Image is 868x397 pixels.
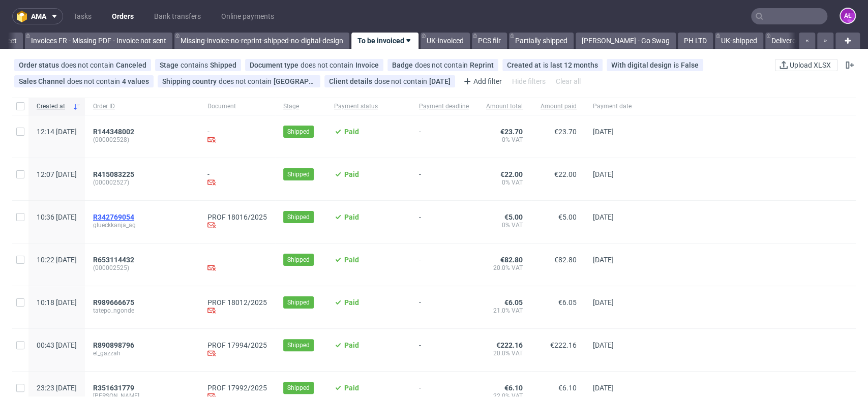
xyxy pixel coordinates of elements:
[509,33,574,49] a: Partially shipped
[504,298,523,307] span: €6.05
[470,61,494,69] div: Reprint
[287,383,310,392] span: Shipped
[93,128,134,136] span: R144348002
[485,349,523,357] span: 20.0% VAT
[374,77,429,85] span: dose not contain
[207,213,267,221] a: PROF 18016/2025
[593,213,614,221] span: [DATE]
[419,128,469,145] span: -
[344,170,359,178] span: Paid
[485,307,523,315] span: 21.0% VAT
[419,256,469,273] span: -
[611,61,674,69] span: With digital design
[93,170,134,178] span: R415083225
[93,128,136,136] a: R144348002
[593,128,614,136] span: [DATE]
[788,62,833,69] span: Upload XLSX
[31,13,46,20] span: ama
[37,256,77,264] span: 10:22 [DATE]
[106,8,140,24] a: Orders
[93,349,191,357] span: el_gazzah
[344,341,359,349] span: Paid
[37,298,77,307] span: 10:18 [DATE]
[210,61,236,69] div: Shipped
[543,61,550,69] span: is
[93,178,191,187] span: (000002527)
[122,77,149,85] div: 4 values
[344,256,359,264] span: Paid
[25,33,172,49] a: Invoices FR - Missing PDF - Invoice not sent
[841,9,855,23] figcaption: AŁ
[148,8,207,24] a: Bank transfers
[93,341,136,349] a: R890898796
[392,61,415,69] span: Badge
[37,128,77,136] span: 12:14 [DATE]
[674,61,681,69] span: is
[93,221,191,229] span: glueckkanja_ag
[355,61,379,69] div: Invoice
[274,77,316,85] div: [GEOGRAPHIC_DATA]
[472,33,507,49] a: PCS filr
[415,61,470,69] span: does not contain
[287,298,310,307] span: Shipped
[207,384,267,392] a: PROF 17992/2025
[558,384,577,392] span: €6.10
[174,33,349,49] a: Missing-invoice-no-reprint-shipped-no-digital-design
[207,298,267,307] a: PROF 18012/2025
[93,170,136,178] a: R415083225
[329,77,374,85] span: Client details
[504,384,523,392] span: €6.10
[93,213,134,221] span: R342769054
[344,384,359,392] span: Paid
[17,11,31,22] img: logo
[550,61,598,69] div: last 12 months
[160,61,181,69] span: Stage
[485,136,523,144] span: 0% VAT
[67,77,122,85] span: does not contain
[287,341,310,350] span: Shipped
[93,307,191,315] span: tatepo_ngonde
[576,33,676,49] a: [PERSON_NAME] - Go Swag
[207,341,267,349] a: PROF 17994/2025
[93,384,136,392] a: R351631779
[421,33,470,49] a: UK-invoiced
[344,213,359,221] span: Paid
[283,102,318,111] span: Stage
[593,341,614,349] span: [DATE]
[419,213,469,231] span: -
[550,341,577,349] span: €222.16
[500,170,523,178] span: €22.00
[37,213,77,221] span: 10:36 [DATE]
[301,61,355,69] span: does not contain
[215,8,280,24] a: Online payments
[558,298,577,307] span: €6.05
[554,128,577,136] span: €23.70
[334,102,403,111] span: Payment status
[765,33,828,49] a: Deliveroo orders
[678,33,713,49] a: PH LTD
[12,8,63,24] button: ama
[93,298,134,307] span: R989666675
[19,77,67,85] span: Sales Channel
[500,256,523,264] span: €82.80
[554,256,577,264] span: €82.80
[593,298,614,307] span: [DATE]
[181,61,210,69] span: contains
[429,77,451,85] div: [DATE]
[554,74,583,88] div: Clear all
[37,384,77,392] span: 23:23 [DATE]
[93,384,134,392] span: R351631779
[19,61,61,69] span: Order status
[116,61,146,69] div: Canceled
[37,341,77,349] span: 00:43 [DATE]
[207,128,267,145] div: -
[593,170,614,178] span: [DATE]
[510,74,548,88] div: Hide filters
[485,102,523,111] span: Amount total
[593,256,614,264] span: [DATE]
[250,61,301,69] span: Document type
[37,102,69,111] span: Created at
[681,61,699,69] div: False
[419,170,469,188] span: -
[504,213,523,221] span: €5.00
